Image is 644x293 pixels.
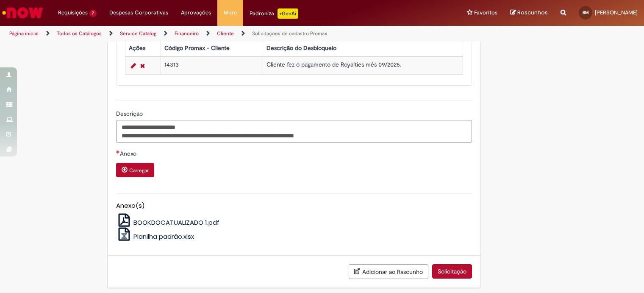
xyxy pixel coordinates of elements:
[120,30,156,37] a: Service Catalog
[125,40,161,56] th: Ações
[133,232,194,241] span: Planilha padrão.xlsx
[217,30,234,37] a: Cliente
[263,40,463,56] th: Descrição do Desbloqueio
[129,61,138,71] a: Editar Linha 1
[116,232,194,241] a: Planilha padrão.xlsx
[116,110,144,117] span: Descrição
[89,10,97,17] span: 7
[109,8,168,17] span: Despesas Corporativas
[278,8,298,19] p: +GenAi
[175,30,199,37] a: Financeiro
[517,8,548,17] span: Rascunhos
[595,9,638,16] span: [PERSON_NAME]
[250,8,298,19] div: Padroniza
[474,8,497,17] span: Favoritos
[349,264,428,279] button: Adicionar ao Rascunho
[6,26,423,42] ul: Trilhas de página
[263,57,463,74] td: Cliente fez o pagamento de Royalties mês 09/2025.
[116,120,472,143] textarea: Descrição
[58,8,88,17] span: Requisições
[116,163,154,177] button: Carregar anexo de Anexo Required
[583,10,589,15] span: BM
[252,30,327,37] a: Solicitações de cadastro Promax
[120,150,138,157] span: Anexo
[1,4,44,21] img: ServiceNow
[116,218,220,227] a: BOOKDOCATUALIZADO 1.pdf
[116,202,472,209] h5: Anexo(s)
[133,218,219,227] span: BOOKDOCATUALIZADO 1.pdf
[161,40,263,56] th: Código Promax - Cliente
[224,8,237,17] span: More
[138,61,147,71] a: Remover linha 1
[432,264,472,279] button: Solicitação
[57,30,102,37] a: Todos os Catálogos
[116,150,120,153] span: Necessários
[129,167,149,174] small: Carregar
[9,30,39,37] a: Página inicial
[181,8,211,17] span: Aprovações
[161,57,263,74] td: 14313
[510,9,548,17] a: Rascunhos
